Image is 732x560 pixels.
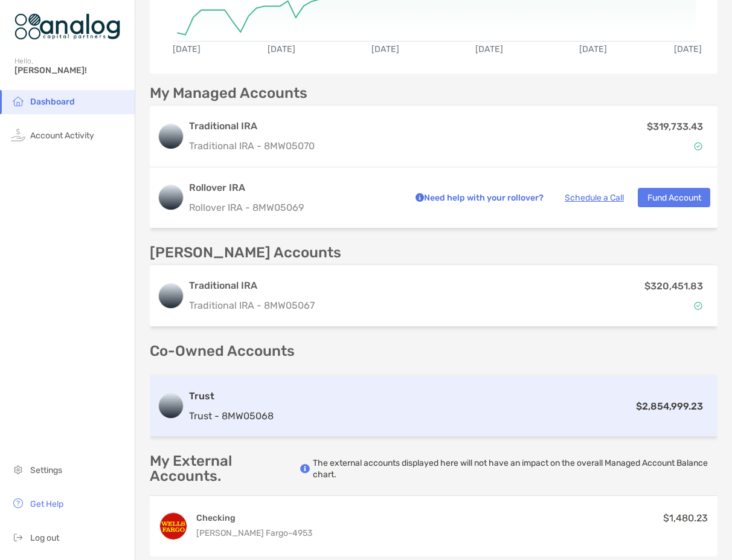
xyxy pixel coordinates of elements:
img: get-help icon [11,496,25,510]
span: [PERSON_NAME]! [14,65,127,76]
img: Account Status icon [694,301,702,310]
img: logout icon [11,530,25,544]
img: info [300,464,309,474]
span: 4953 [292,528,312,538]
h3: Rollover IRA [189,181,399,195]
p: The external accounts displayed here will not have an impact on the overall Managed Account Balan... [313,457,718,480]
p: Traditional IRA - 8MW05070 [189,138,315,153]
p: Traditional IRA - 8MW05067 [189,298,315,313]
p: Rollover IRA - 8MW05069 [189,200,399,215]
text: [DATE] [579,44,607,54]
h4: Checking [196,512,312,524]
span: Log out [30,533,59,543]
a: Schedule a Call [565,193,624,203]
span: $1,480.23 [663,512,708,524]
p: My External Accounts. [150,454,300,484]
p: $2,854,999.23 [636,399,703,414]
img: logo account [159,124,183,149]
text: [DATE] [475,44,503,54]
span: Get Help [30,499,63,509]
img: EVERYDAY CHECKING ...4953 [160,513,187,539]
p: [PERSON_NAME] Accounts [150,245,341,260]
text: [DATE] [674,44,702,54]
img: household icon [11,94,25,108]
img: Account Status icon [694,142,702,150]
span: [PERSON_NAME] Fargo - [196,528,292,538]
p: $319,733.43 [647,119,703,134]
img: logo account [159,394,183,418]
text: [DATE] [371,44,399,54]
text: [DATE] [173,44,201,54]
img: Zoe Logo [14,5,120,48]
span: Account Activity [30,130,94,141]
span: Settings [30,465,62,475]
button: Fund Account [638,188,710,207]
span: Dashboard [30,97,75,107]
p: Co-Owned Accounts [150,344,718,359]
p: My Managed Accounts [150,86,307,101]
h3: Traditional IRA [189,119,315,134]
p: $320,451.83 [644,278,703,294]
img: settings icon [11,462,25,477]
h3: Traditional IRA [189,278,315,293]
img: logo account [159,284,183,308]
img: logo account [159,185,183,210]
img: activity icon [11,127,25,142]
p: Need help with your rollover? [413,190,544,205]
text: [DATE] [268,44,295,54]
h3: Trust [189,389,274,404]
p: Trust - 8MW05068 [189,408,274,423]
